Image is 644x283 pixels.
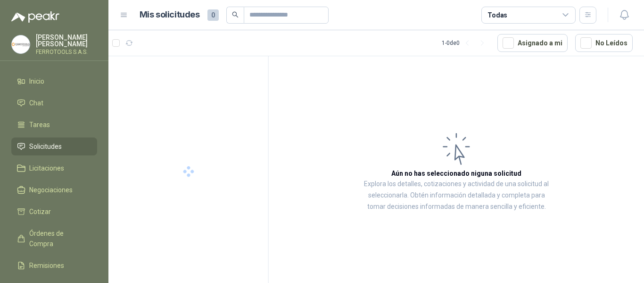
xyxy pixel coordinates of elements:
span: Órdenes de Compra [29,228,88,249]
a: Remisiones [11,257,97,274]
a: Licitaciones [11,159,97,177]
h1: Mis solicitudes [140,8,200,22]
p: Explora los detalles, cotizaciones y actividad de una solicitud al seleccionarla. Obtén informaci... [363,179,550,213]
a: Inicio [11,72,97,90]
a: Solicitudes [11,137,97,155]
img: Logo peakr [11,11,59,23]
span: 0 [207,9,219,21]
span: Cotizar [29,206,51,217]
a: Tareas [11,116,97,134]
p: [PERSON_NAME] [PERSON_NAME] [36,34,97,47]
h3: Aún no has seleccionado niguna solicitud [391,168,521,179]
img: Company Logo [12,35,30,53]
span: Licitaciones [29,163,64,173]
a: Negociaciones [11,181,97,199]
button: No Leídos [575,34,633,52]
span: Inicio [29,76,44,86]
p: FERROTOOLS S.A.S. [36,49,97,55]
div: Todas [487,10,507,20]
a: Órdenes de Compra [11,224,97,253]
span: Tareas [29,120,50,130]
span: search [232,11,239,18]
span: Chat [29,98,43,108]
span: Solicitudes [29,141,62,152]
div: 1 - 0 de 0 [442,35,490,51]
a: Cotizar [11,203,97,221]
span: Remisiones [29,260,64,271]
span: Negociaciones [29,185,73,195]
a: Chat [11,94,97,112]
button: Asignado a mi [497,34,568,52]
